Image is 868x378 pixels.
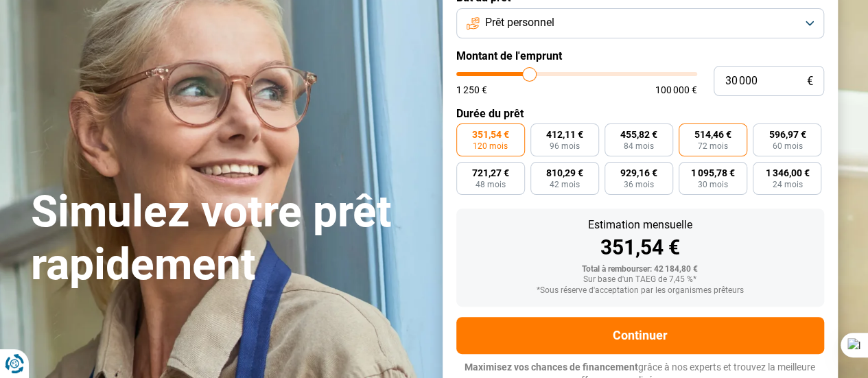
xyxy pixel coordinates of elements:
h1: Simulez votre prêt rapidement [31,186,426,292]
span: 96 mois [550,142,580,150]
label: Durée du prêt [456,107,824,120]
div: 351,54 € [467,237,813,258]
button: Prêt personnel [456,8,824,38]
div: *Sous réserve d'acceptation par les organismes prêteurs [467,286,813,296]
span: 596,97 € [769,130,806,139]
button: Continuer [456,317,824,354]
span: 412,11 € [546,130,583,139]
span: 24 mois [772,180,802,189]
span: 929,16 € [620,168,657,178]
span: 100 000 € [655,85,697,95]
span: 514,46 € [694,130,731,139]
span: 1 250 € [456,85,487,95]
span: 30 mois [698,180,728,189]
span: 351,54 € [472,130,509,139]
span: 72 mois [698,142,728,150]
span: 1 095,78 € [691,168,735,178]
span: 84 mois [624,142,654,150]
span: 48 mois [476,180,506,189]
span: € [807,75,813,87]
span: 810,29 € [546,168,583,178]
span: 1 346,00 € [765,168,809,178]
div: Total à rembourser: 42 184,80 € [467,265,813,274]
label: Montant de l'emprunt [456,49,824,62]
div: Estimation mensuelle [467,220,813,231]
span: 455,82 € [620,130,657,139]
span: Prêt personnel [485,15,554,30]
div: Sur base d'un TAEG de 7,45 %* [467,275,813,285]
span: 721,27 € [472,168,509,178]
span: 42 mois [550,180,580,189]
span: 120 mois [473,142,508,150]
span: 60 mois [772,142,802,150]
span: Maximisez vos chances de financement [465,362,638,373]
span: 36 mois [624,180,654,189]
